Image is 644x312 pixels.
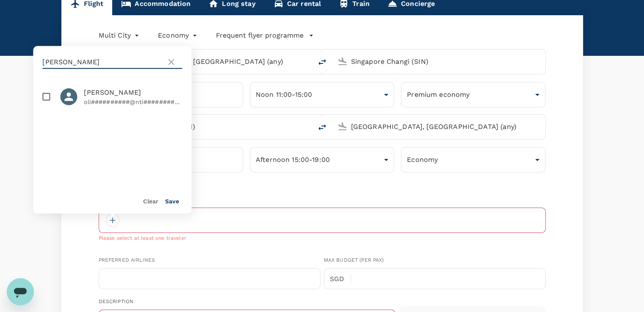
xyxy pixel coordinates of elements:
div: Max Budget (per pax) [324,256,546,265]
p: Frequent flyer programme [216,30,304,41]
div: Noon 11:00-15:00 [250,84,394,105]
div: Economy [158,29,199,42]
div: Multi City [99,29,141,42]
span: [PERSON_NAME] [84,88,182,98]
button: Open [306,126,308,127]
p: Please select at least one traveler [99,234,546,243]
span: Description [99,298,134,304]
input: Search for traveller [42,55,163,69]
div: Economy [401,149,545,170]
div: Preferred Airlines [99,256,321,265]
div: Travellers [99,196,546,205]
input: Depart from [118,55,294,68]
div: Afternoon 15:00-19:00 [250,149,394,170]
button: delete [312,117,332,137]
p: oli##########@nti############# [84,98,182,106]
button: Open [306,60,308,62]
iframe: Button to launch messaging window [7,278,34,305]
div: Premium economy [401,84,545,105]
button: Clear [143,198,158,205]
button: Frequent flyer programme [216,30,314,41]
input: Depart from [118,120,294,133]
input: Going to [351,55,528,68]
input: Going to [351,120,528,133]
button: delete [312,52,332,72]
button: Open [539,60,541,62]
button: Open [539,126,541,127]
button: Save [165,198,179,205]
p: SGD [330,274,351,284]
